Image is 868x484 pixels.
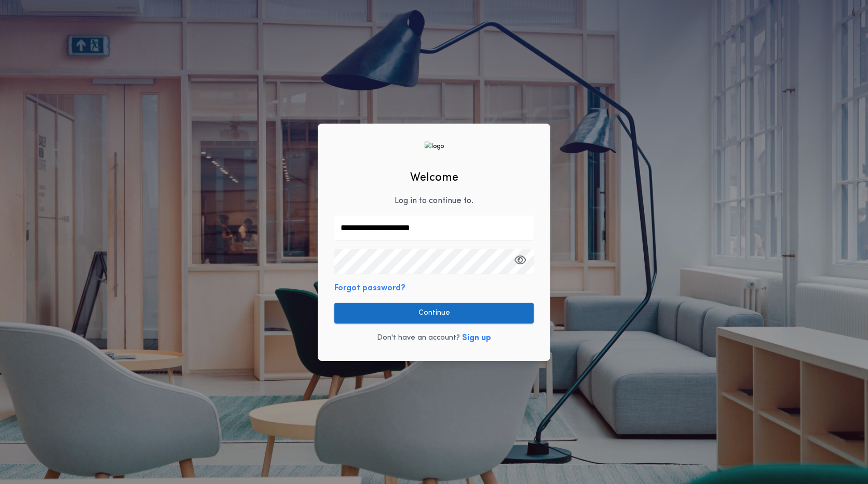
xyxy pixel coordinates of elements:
[334,282,405,294] button: Forgot password?
[334,303,534,324] button: Continue
[377,333,460,343] p: Don't have an account?
[410,169,458,186] h2: Welcome
[462,332,491,344] button: Sign up
[395,195,473,207] p: Log in to continue to .
[424,141,444,151] img: logo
